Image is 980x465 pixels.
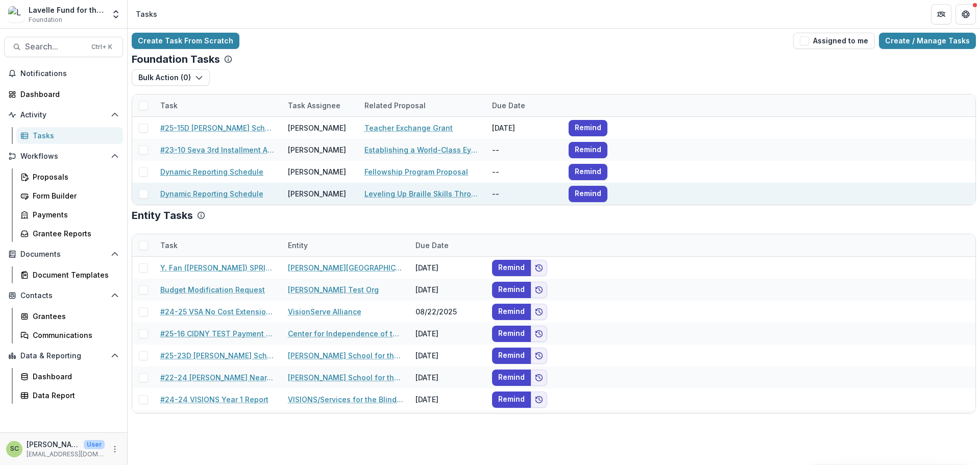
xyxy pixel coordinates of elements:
div: 08/22/2025 [409,301,486,323]
button: Remind [492,260,531,276]
div: Sandra Ching [10,446,19,452]
a: Center for Independence of the Disabled, [US_STATE] [288,328,403,339]
span: Data & Reporting [20,352,107,360]
div: [PERSON_NAME] [288,144,346,155]
button: Remind [569,120,607,136]
button: Remind [569,142,607,158]
a: Dynamic Reporting Schedule [160,188,263,199]
a: Tasks [16,127,123,144]
a: VISIONS/Services for the Blind and Visually Impaired [288,394,403,405]
button: Partners [931,4,951,25]
div: Tasks [33,130,115,141]
div: Dashboard [33,371,115,382]
button: Add to friends [531,348,547,364]
a: Payments [16,206,123,223]
div: Task Assignee [282,94,358,116]
div: Due Date [486,94,562,116]
a: Y. Fan ([PERSON_NAME]) SPRING 2025 Scholarship Voucher [160,262,276,273]
a: Form Builder [16,187,123,204]
a: Create Task From Scratch [132,33,239,49]
div: Data Report [33,390,115,401]
a: Establishing a World-Class Eye Care Training and Learning Center in [GEOGRAPHIC_DATA] - 87560551 [364,144,480,155]
a: #25-16 CIDNY TEST Payment Acknowledgement by [PERSON_NAME] [160,328,276,339]
div: Related Proposal [358,94,486,116]
button: Bulk Action (0) [132,69,210,86]
div: [PERSON_NAME] [288,166,346,177]
span: Contacts [20,291,107,300]
div: Lavelle Fund for the Blind [29,5,105,15]
div: [DATE] [409,366,486,388]
a: Fellowship Program Proposal [364,166,468,177]
button: Open Contacts [4,287,123,304]
div: Task [154,94,282,116]
div: -- [486,183,562,205]
button: Remind [492,348,531,364]
a: #24-25 VSA No Cost Extension Request [160,306,276,317]
div: Due Date [409,234,486,256]
a: VisionServe Alliance [288,306,361,317]
button: Add to friends [531,391,547,408]
div: Related Proposal [358,100,432,111]
a: Proposals [16,168,123,185]
a: Budget Modification Request [160,284,265,295]
a: #25-23D [PERSON_NAME] School One-Time Payment Acknowledgement by [PERSON_NAME] [160,350,276,361]
button: Open Documents [4,246,123,262]
button: Notifications [4,65,123,82]
p: User [84,440,105,449]
span: Notifications [20,69,119,78]
div: Task Assignee [282,100,347,111]
div: Due Date [409,240,455,251]
a: [PERSON_NAME][GEOGRAPHIC_DATA] [288,262,403,273]
span: Workflows [20,152,107,161]
div: Entity [282,234,409,256]
a: [PERSON_NAME] School for the Blind [288,372,403,383]
div: Payments [33,209,115,220]
a: Dashboard [4,86,123,103]
div: -- [486,139,562,161]
div: Proposals [33,172,115,182]
div: [PERSON_NAME] [288,188,346,199]
div: [DATE] [409,257,486,279]
div: Task [154,100,184,111]
div: [DATE] [409,410,486,432]
div: Entity [282,240,314,251]
div: [DATE] [409,345,486,366]
button: Remind [569,186,607,202]
div: Task [154,234,282,256]
button: Remind [569,164,607,180]
button: Add to friends [531,260,547,276]
button: Assigned to me [793,33,875,49]
a: Teacher Exchange Grant [364,123,453,133]
div: Dashboard [20,89,115,100]
span: Foundation [29,15,62,25]
a: Document Templates [16,266,123,283]
span: Documents [20,250,107,259]
img: Lavelle Fund for the Blind [8,6,24,22]
div: Ctrl + K [89,41,114,53]
button: Add to friends [531,370,547,386]
a: Dashboard [16,368,123,385]
button: Get Help [955,4,976,25]
div: [DATE] [409,388,486,410]
div: Task [154,240,184,251]
div: Tasks [136,9,157,19]
button: Remind [492,304,531,320]
span: Search... [25,42,85,52]
button: Open Data & Reporting [4,348,123,364]
a: #22-24 [PERSON_NAME] Near-Final Report [160,372,276,383]
button: Add to friends [531,304,547,320]
a: [PERSON_NAME] Test Org [288,284,379,295]
div: [DATE] [409,323,486,345]
div: Form Builder [33,190,115,201]
button: Open entity switcher [109,4,123,25]
div: Grantees [33,311,115,322]
div: [DATE] [486,117,562,139]
button: Remind [492,391,531,408]
div: Due Date [486,100,531,111]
